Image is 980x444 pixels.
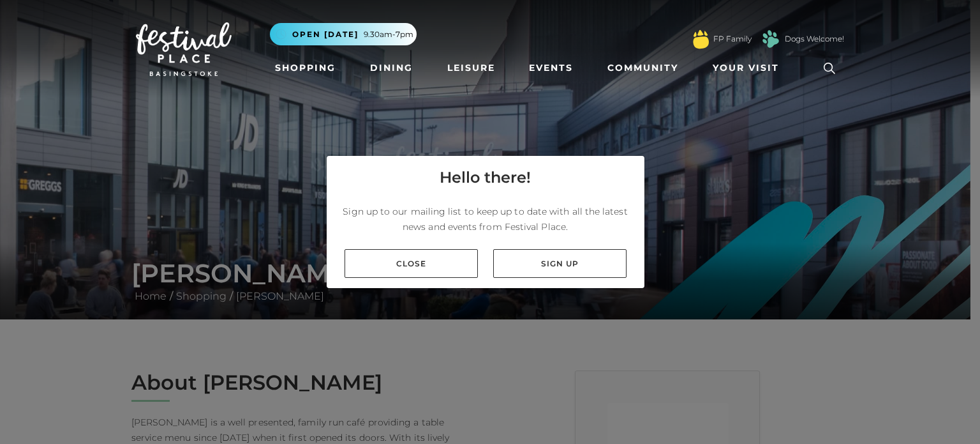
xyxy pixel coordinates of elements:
span: Your Visit [713,61,779,75]
a: FP Family [713,33,752,45]
a: Community [602,56,683,80]
a: Close [345,249,478,278]
a: Sign up [493,249,627,278]
a: Dogs Welcome! [785,33,844,45]
a: Shopping [270,56,341,80]
a: Events [524,56,578,80]
p: Sign up to our mailing list to keep up to date with all the latest news and events from Festival ... [337,204,634,234]
h4: Hello there! [440,166,531,189]
button: Open [DATE] 9.30am-7pm [270,23,417,45]
span: Open [DATE] [292,29,359,40]
img: Festival Place Logo [136,22,232,76]
a: Your Visit [708,56,791,80]
a: Leisure [442,56,500,80]
span: 9.30am-7pm [364,29,413,40]
a: Dining [365,56,418,80]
